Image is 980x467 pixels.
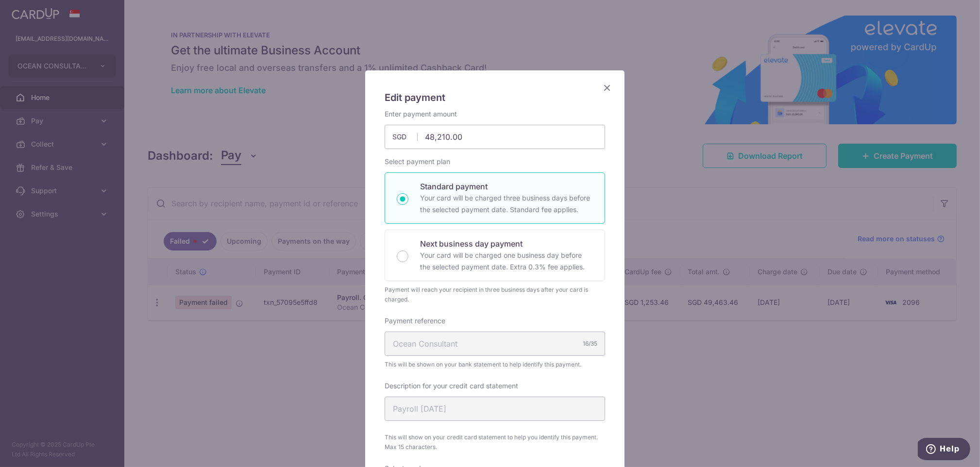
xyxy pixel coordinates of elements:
[385,360,605,369] span: This will be shown on your bank statement to help identify this payment.
[385,90,605,105] h5: Edit payment
[385,157,450,167] label: Select payment plan
[385,125,605,149] input: 0.00
[385,433,605,452] span: This will show on your credit card statement to help you identify this payment. Max 15 characters.
[420,181,593,192] p: Standard payment
[918,438,970,462] iframe: Opens a widget where you can find more information
[420,250,593,273] p: Your card will be charged one business day before the selected payment date. Extra 0.3% fee applies.
[601,82,613,94] button: Close
[583,339,597,349] div: 16/35
[392,132,418,142] span: SGD
[385,381,518,391] label: Description for your credit card statement
[385,285,605,304] div: Payment will reach your recipient in three business days after your card is charged.
[385,109,457,119] label: Enter payment amount
[385,316,445,326] label: Payment reference
[420,192,593,216] p: Your card will be charged three business days before the selected payment date. Standard fee appl...
[420,238,593,250] p: Next business day payment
